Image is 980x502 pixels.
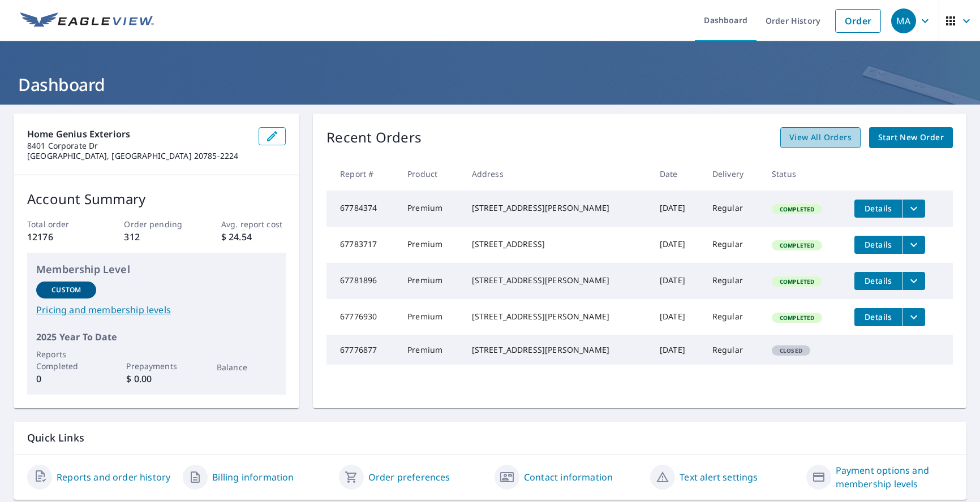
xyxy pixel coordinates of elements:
[651,299,703,335] td: [DATE]
[472,202,642,214] div: [STREET_ADDRESS][PERSON_NAME]
[398,227,463,263] td: Premium
[472,275,642,286] div: [STREET_ADDRESS][PERSON_NAME]
[124,230,188,244] p: 312
[854,308,902,326] button: detailsBtn-67776930
[651,335,703,365] td: [DATE]
[326,157,398,191] th: Report #
[891,8,916,33] div: MA
[703,335,763,365] td: Regular
[398,191,463,227] td: Premium
[780,127,861,148] a: View All Orders
[14,73,966,96] h1: Dashboard
[472,239,642,250] div: [STREET_ADDRESS]
[703,299,763,335] td: Regular
[221,230,286,244] p: $ 24.54
[680,470,758,484] a: Text alert settings
[463,157,651,191] th: Address
[398,157,463,191] th: Product
[326,127,422,148] p: Recent Orders
[902,308,925,326] button: filesDropdownBtn-67776930
[703,227,763,263] td: Regular
[789,131,852,145] span: View All Orders
[854,272,902,290] button: detailsBtn-67781896
[27,127,250,141] p: Home Genius Exteriors
[398,263,463,299] td: Premium
[902,236,925,254] button: filesDropdownBtn-67783717
[27,431,953,445] p: Quick Links
[773,205,821,213] span: Completed
[773,278,821,285] span: Completed
[27,141,250,151] p: 8401 Corporate Dr
[861,275,895,286] span: Details
[27,218,92,230] p: Total order
[902,200,925,218] button: filesDropdownBtn-67784374
[36,330,277,344] p: 2025 Year To Date
[326,335,398,365] td: 67776877
[878,131,944,145] span: Start New Order
[51,285,81,295] p: Custom
[124,218,188,230] p: Order pending
[398,335,463,365] td: Premium
[861,311,895,322] span: Details
[368,470,450,484] a: Order preferences
[703,263,763,299] td: Regular
[326,191,398,227] td: 67784374
[472,311,642,322] div: [STREET_ADDRESS][PERSON_NAME]
[217,361,277,373] p: Balance
[869,127,953,148] a: Start New Order
[651,227,703,263] td: [DATE]
[773,347,809,354] span: Closed
[902,272,925,290] button: filesDropdownBtn-67781896
[861,203,895,214] span: Details
[773,241,821,249] span: Completed
[36,348,96,372] p: Reports Completed
[326,263,398,299] td: 67781896
[221,218,286,230] p: Avg. report cost
[524,470,613,484] a: Contact information
[212,470,294,484] a: Billing information
[861,239,895,250] span: Details
[854,200,902,218] button: detailsBtn-67784374
[326,299,398,335] td: 67776930
[27,189,286,209] p: Account Summary
[651,191,703,227] td: [DATE]
[835,9,881,33] a: Order
[57,470,170,484] a: Reports and order history
[854,236,902,254] button: detailsBtn-67783717
[472,344,642,356] div: [STREET_ADDRESS][PERSON_NAME]
[763,157,845,191] th: Status
[326,227,398,263] td: 67783717
[703,191,763,227] td: Regular
[773,314,821,322] span: Completed
[651,263,703,299] td: [DATE]
[27,151,250,161] p: [GEOGRAPHIC_DATA], [GEOGRAPHIC_DATA] 20785-2224
[36,372,96,386] p: 0
[126,360,186,372] p: Prepayments
[703,157,763,191] th: Delivery
[126,372,186,386] p: $ 0.00
[836,464,953,491] a: Payment options and membership levels
[651,157,703,191] th: Date
[20,12,154,29] img: EV Logo
[36,303,277,317] a: Pricing and membership levels
[36,262,277,277] p: Membership Level
[398,299,463,335] td: Premium
[27,230,92,244] p: 12176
